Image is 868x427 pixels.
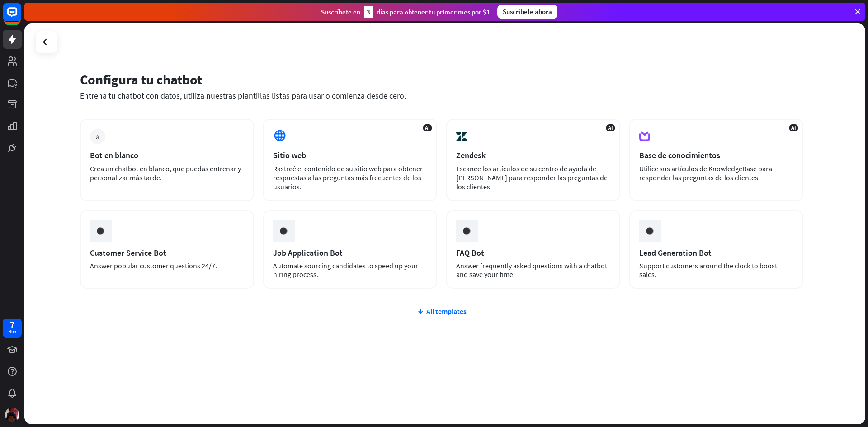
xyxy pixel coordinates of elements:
[9,329,16,335] font: días
[10,319,14,330] font: 7
[639,164,772,182] font: Utilice sus artículos de KnowledgeBase para responder las preguntas de los clientes.
[791,124,796,131] font: AI
[273,262,427,279] div: Automate sourcing candidates to speed up your hiring process.
[639,150,720,160] font: Base de conocimientos
[456,150,486,160] font: Zendesk
[503,7,552,16] font: Suscríbete ahora
[273,150,306,160] font: Sitio web
[90,164,241,182] font: Crea un chatbot en blanco, que puedas entrenar y personalizar más tarde.
[90,262,244,270] div: Answer popular customer questions 24/7.
[80,71,202,88] font: Configura tu chatbot
[641,222,658,239] img: ceee058c6cabd4f577f8.gif
[3,319,22,338] a: 7 días
[92,222,109,239] img: ceee058c6cabd4f577f8.gif
[275,222,292,239] img: ceee058c6cabd4f577f8.gif
[273,164,423,191] font: Rastreé el contenido de su sitio web para obtener respuestas a las preguntas más frecuentes de lo...
[96,133,99,140] font: más
[456,262,610,279] div: Answer frequently asked questions with a chatbot and save your time.
[367,8,370,16] font: 3
[639,248,793,258] div: Lead Generation Bot
[273,248,427,258] div: Job Application Bot
[425,124,430,131] font: AI
[458,222,475,239] img: ceee058c6cabd4f577f8.gif
[377,8,490,16] font: días para obtener tu primer mes por $1
[80,90,406,101] font: Entrena tu chatbot con datos, utiliza nuestras plantillas listas para usar o comienza desde cero.
[80,307,803,316] div: All templates
[90,150,138,160] font: Bot en blanco
[90,248,244,258] div: Customer Service Bot
[321,8,360,16] font: Suscríbete en
[456,164,608,191] font: Escanee los artículos de su centro de ayuda de [PERSON_NAME] para responder las preguntas de los ...
[608,124,613,131] font: AI
[456,248,610,258] div: FAQ Bot
[639,262,793,279] div: Support customers around the clock to boost sales.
